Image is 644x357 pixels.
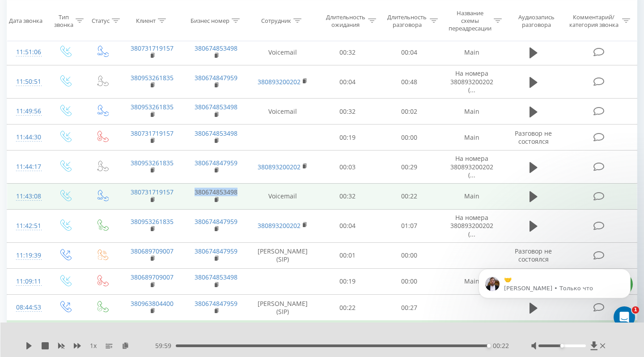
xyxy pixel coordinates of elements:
a: 380674847959 [195,217,237,226]
a: 380731719157 [131,44,174,52]
span: 1 x [90,341,97,350]
td: 00:22 [317,295,379,321]
td: 00:00 [378,268,440,294]
div: Accessibility label [560,344,564,348]
td: [PERSON_NAME] (SIP) [248,295,317,321]
td: Main [440,125,504,151]
td: 00:22 [378,183,440,209]
span: Разговор не состоялся [515,247,552,263]
div: 08:44:53 [16,299,38,316]
div: Сотрудник [261,17,291,25]
span: На номера 380893200202 (... [450,69,493,94]
div: Клиент [136,17,156,25]
iframe: Intercom live chat [614,306,635,328]
span: 59:59 [155,341,176,350]
div: Статус [92,17,110,25]
div: Комментарий/категория звонка [568,13,620,28]
td: 00:48 [378,65,440,99]
td: 00:01 [317,242,379,268]
a: 380674853498 [195,44,237,52]
div: 11:50:51 [16,73,38,90]
a: 380674853498 [195,103,237,111]
td: 00:04 [378,39,440,65]
td: 00:32 [317,39,379,65]
span: 1 [632,306,639,314]
div: 11:43:08 [16,188,38,205]
iframe: Intercom notifications сообщение [465,250,644,333]
a: 380674847959 [195,73,237,82]
td: 00:29 [378,151,440,184]
a: 380893200202 [258,77,301,86]
a: 380731719157 [131,129,174,138]
td: 00:00 [378,242,440,268]
a: 380953261835 [131,103,174,111]
td: 01:07 [378,210,440,243]
a: 380953261835 [131,73,174,82]
div: Аудиозапись разговора [512,13,561,28]
div: Бизнес номер [191,17,229,25]
td: Main [440,183,504,209]
span: На номера 380893200202 (... [450,213,493,238]
div: 11:44:30 [16,129,38,146]
td: 00:27 [378,295,440,321]
span: На номера 380893200202 (... [450,154,493,179]
a: 380953261835 [131,217,174,226]
td: 00:32 [317,99,379,125]
td: 00:19 [317,268,379,294]
td: 00:03 [317,151,379,184]
div: 11:51:06 [16,43,38,61]
a: 380689709007 [131,273,174,281]
a: 380674847959 [195,299,237,308]
td: 00:32 [317,183,379,209]
td: Voicemail [248,39,317,65]
a: 380731719157 [131,188,174,196]
a: 380674853498 [195,129,237,138]
div: 11:49:56 [16,103,38,120]
td: Voicemail [248,99,317,125]
div: 11:09:11 [16,273,38,290]
td: 00:04 [317,65,379,99]
td: Вчера [7,321,637,339]
td: 00:04 [317,210,379,243]
td: Main [440,268,504,294]
a: 380689709007 [131,247,174,255]
div: 11:19:39 [16,247,38,264]
a: 380893200202 [258,221,301,230]
a: 380674853498 [195,273,237,281]
div: 11:44:17 [16,158,38,176]
div: Длительность разговора [386,13,428,28]
td: Voicemail [248,183,317,209]
td: [PERSON_NAME] (SIP) [248,242,317,268]
td: 00:02 [378,99,440,125]
td: 00:19 [317,125,379,151]
a: 380893200202 [258,163,301,171]
div: 11:42:51 [16,217,38,235]
span: 00:22 [493,341,509,350]
a: 380674847959 [195,247,237,255]
td: 00:00 [378,125,440,151]
div: Accessibility label [487,344,491,348]
a: 380953261835 [131,159,174,167]
div: Длительность ожидания [325,13,366,28]
div: Название схемы переадресации [448,9,491,32]
a: 380963804400 [131,299,174,308]
a: 380674847959 [195,159,237,167]
div: Тип звонка [54,13,73,28]
div: Дата звонка [9,17,42,25]
span: Разговор не состоялся [515,129,552,146]
td: Main [440,99,504,125]
a: 380674853498 [195,188,237,196]
td: Main [440,39,504,65]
